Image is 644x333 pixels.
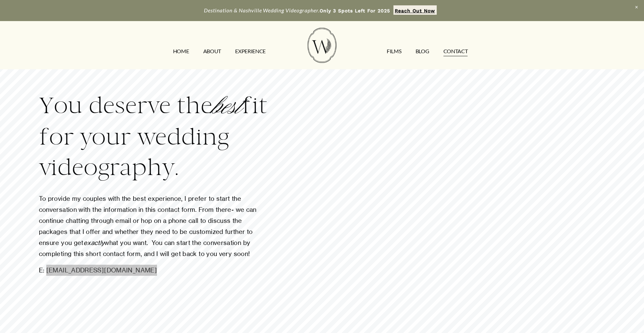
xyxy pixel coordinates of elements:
[308,28,336,63] img: Wild Fern Weddings
[395,8,435,13] strong: Reach Out Now
[443,46,468,57] a: CONTACT
[387,46,401,57] a: FILMS
[39,90,268,182] h2: You deserve the fit for your wedding videography.
[39,265,268,276] p: E: [EMAIL_ADDRESS][DOMAIN_NAME]
[173,46,189,57] a: HOME
[39,193,268,259] p: To provide my couples with the best experience, I prefer to start the conversation with the infor...
[393,5,437,15] a: Reach Out Now
[212,92,242,121] em: best
[235,46,266,57] a: EXPERIENCE
[84,239,105,246] em: exactly
[203,46,221,57] a: ABOUT
[416,46,429,57] a: Blog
